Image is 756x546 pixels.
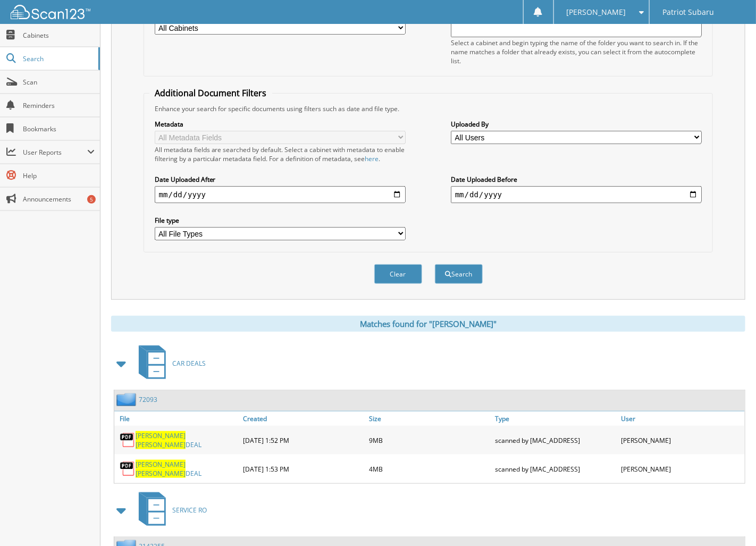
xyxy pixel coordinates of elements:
[493,457,619,481] div: scanned by [MAC_ADDRESS]
[136,440,186,449] span: [PERSON_NAME]
[87,195,96,204] div: 5
[132,489,207,531] a: SERVICE RO
[23,31,95,40] span: Cabinets
[619,411,745,426] a: User
[155,216,406,225] label: File type
[23,101,95,110] span: Reminders
[451,175,702,184] label: Date Uploaded Before
[703,495,756,546] iframe: Chat Widget
[493,411,619,426] a: Type
[435,264,483,284] button: Search
[366,429,492,452] div: 9MB
[23,54,93,63] span: Search
[451,186,702,203] input: end
[172,359,206,368] span: CAR DEALS
[23,78,95,87] span: Scan
[23,124,95,133] span: Bookmarks
[136,431,186,440] span: [PERSON_NAME]
[136,460,238,478] a: [PERSON_NAME] [PERSON_NAME]DEAL
[120,432,136,448] img: PDF.png
[155,120,406,129] label: Metadata
[136,431,238,449] a: [PERSON_NAME] [PERSON_NAME]DEAL
[240,457,366,481] div: [DATE] 1:53 PM
[619,429,745,452] div: [PERSON_NAME]
[451,38,702,65] div: Select a cabinet and begin typing the name of the folder you want to search in. If the name match...
[155,186,406,203] input: start
[120,461,136,477] img: PDF.png
[451,120,702,129] label: Uploaded By
[366,457,492,481] div: 4MB
[136,469,186,478] span: [PERSON_NAME]
[149,87,272,99] legend: Additional Document Filters
[374,264,422,284] button: Clear
[139,395,157,404] a: 72093
[132,342,206,384] a: CAR DEALS
[155,145,406,163] div: All metadata fields are searched by default. Select a cabinet with metadata to enable filtering b...
[155,175,406,184] label: Date Uploaded After
[662,9,714,15] span: Patriot Subaru
[23,171,95,180] span: Help
[23,148,87,157] span: User Reports
[114,411,240,426] a: File
[619,457,745,481] div: [PERSON_NAME]
[493,429,619,452] div: scanned by [MAC_ADDRESS]
[111,316,745,332] div: Matches found for "[PERSON_NAME]"
[365,154,379,163] a: here
[136,460,186,469] span: [PERSON_NAME]
[240,411,366,426] a: Created
[366,411,492,426] a: Size
[567,9,626,15] span: [PERSON_NAME]
[172,506,207,515] span: SERVICE RO
[149,104,708,113] div: Enhance your search for specific documents using filters such as date and file type.
[23,195,95,204] span: Announcements
[116,393,139,406] img: folder2.png
[11,5,90,19] img: scan123-logo-white.svg
[240,429,366,452] div: [DATE] 1:52 PM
